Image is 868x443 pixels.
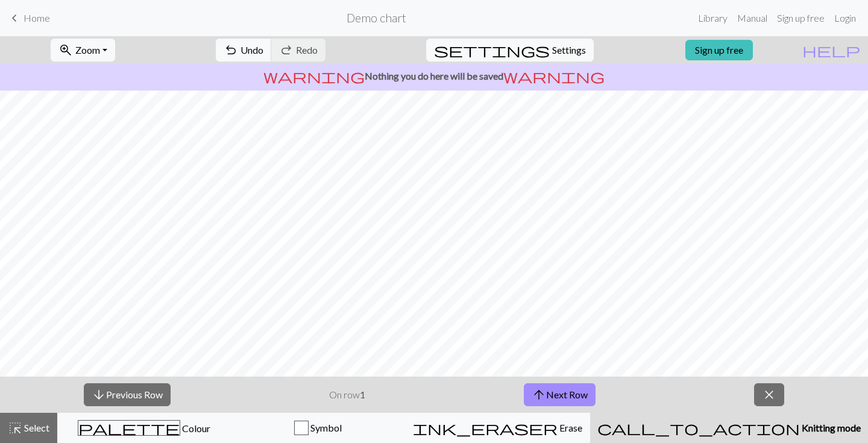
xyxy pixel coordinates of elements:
span: zoom_in [58,42,73,59]
a: Login [829,6,861,30]
span: Settings [552,43,586,57]
button: Undo [216,39,272,62]
span: close [762,386,776,403]
button: Zoom [51,39,115,62]
span: arrow_downward [92,386,106,403]
span: Colour [180,422,210,434]
span: Erase [558,422,582,433]
span: settings [434,42,550,59]
a: Sign up free [685,40,753,60]
button: Erase [405,413,590,443]
a: Manual [732,6,772,30]
button: Next Row [524,383,596,406]
button: Symbol [231,413,406,443]
i: Settings [434,43,550,57]
span: Knitting mode [800,422,861,433]
strong: 1 [360,389,365,400]
span: Home [24,12,50,24]
span: ink_eraser [413,419,558,436]
button: SettingsSettings [426,39,594,62]
span: warning [263,68,365,84]
a: Home [7,8,50,28]
span: highlight_alt [8,419,22,436]
span: undo [224,42,238,59]
span: Symbol [309,422,342,433]
span: Undo [241,44,263,56]
p: On row [329,387,365,402]
span: warning [503,68,605,84]
span: arrow_upward [532,386,546,403]
button: Knitting mode [590,413,868,443]
button: Colour [57,413,231,443]
span: help [802,42,860,59]
a: Library [693,6,732,30]
button: Previous Row [84,383,171,406]
span: call_to_action [597,419,800,436]
p: Nothing you do here will be saved [5,69,863,83]
span: Zoom [75,44,100,56]
span: palette [78,419,180,436]
h2: Demo chart [347,11,406,25]
span: Select [22,422,49,433]
span: keyboard_arrow_left [7,10,22,27]
a: Sign up free [772,6,829,30]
